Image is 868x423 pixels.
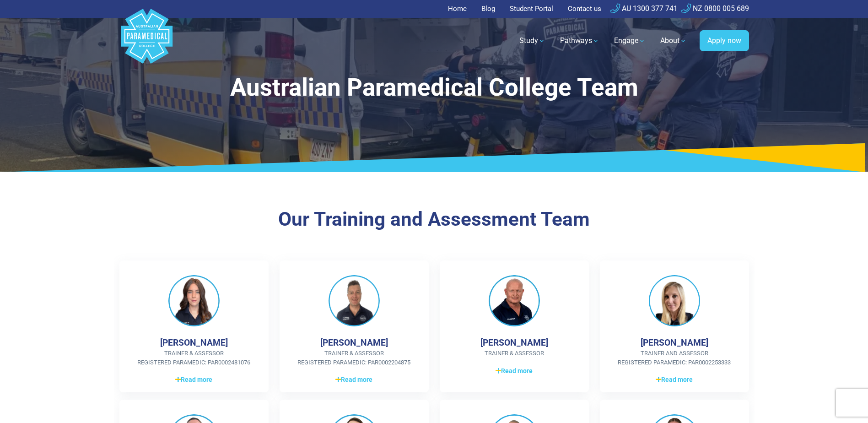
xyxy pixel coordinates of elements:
span: Trainer & Assessor Registered Paramedic: PAR0002481076 [134,349,254,367]
a: Australian Paramedical College [119,18,174,64]
a: Read more [615,374,734,385]
a: AU 1300 377 741 [610,4,678,13]
img: Jolene Moss [649,275,700,326]
span: Read more [656,375,693,385]
a: Engage [609,28,651,54]
h4: [PERSON_NAME] [480,337,548,348]
img: Jens Hojby [489,275,540,326]
a: Read more [454,365,574,376]
span: Trainer & Assessor Registered Paramedic: PAR0002204875 [294,349,414,367]
h4: [PERSON_NAME] [160,337,228,348]
img: Chris King [329,275,380,326]
span: Read more [335,375,372,385]
span: Read more [175,375,212,385]
h1: Australian Paramedical College Team [167,73,702,102]
a: Pathways [555,28,605,54]
span: Trainer and Assessor Registered Paramedic: PAR0002253333 [615,349,734,367]
a: About [655,28,692,54]
span: Read more [496,366,533,376]
a: Study [514,28,551,54]
h4: [PERSON_NAME] [320,337,388,348]
a: Read more [134,374,254,385]
img: Betina Ellul [168,275,220,326]
a: Read more [294,374,414,385]
span: Trainer & Assessor [454,349,574,358]
a: NZ 0800 005 689 [681,4,749,13]
h4: [PERSON_NAME] [641,337,708,348]
a: Apply now [700,30,749,51]
h3: Our Training and Assessment Team [167,208,702,231]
